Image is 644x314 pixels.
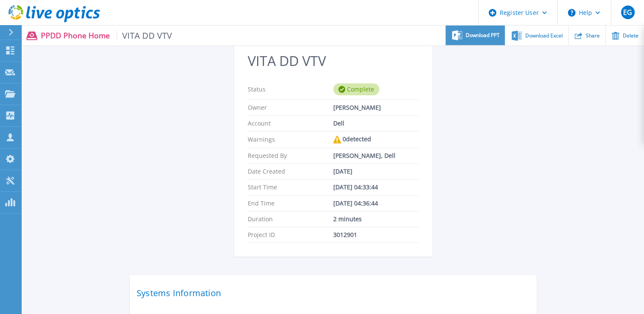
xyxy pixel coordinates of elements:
span: Share [586,33,600,38]
p: Warnings [248,136,333,143]
div: 2 minutes [333,216,419,223]
p: Account [248,120,333,127]
span: EG [623,9,632,16]
h2: VITA DD VTV [248,53,419,69]
div: Dell [333,120,419,127]
div: [DATE] 04:33:44 [333,184,419,191]
span: Download Excel [525,33,563,38]
p: Start Time [248,184,333,191]
p: Owner [248,104,333,111]
p: End Time [248,200,333,207]
div: 0 detected [333,136,419,143]
p: Date Created [248,168,333,175]
div: 3012901 [333,231,419,238]
p: Requested By [248,152,333,159]
div: [PERSON_NAME], Dell [333,152,419,159]
span: VITA DD VTV [117,31,172,40]
span: Download PPT [466,33,500,38]
div: [DATE] 04:36:44 [333,200,419,207]
span: Delete [623,33,638,38]
div: Complete [333,83,379,95]
p: Status [248,83,333,95]
p: Project ID [248,231,333,238]
div: [PERSON_NAME] [333,104,419,111]
h2: Systems Information [137,285,530,301]
div: [DATE] [333,168,419,175]
p: Duration [248,216,333,223]
p: PPDD Phone Home [41,31,172,40]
